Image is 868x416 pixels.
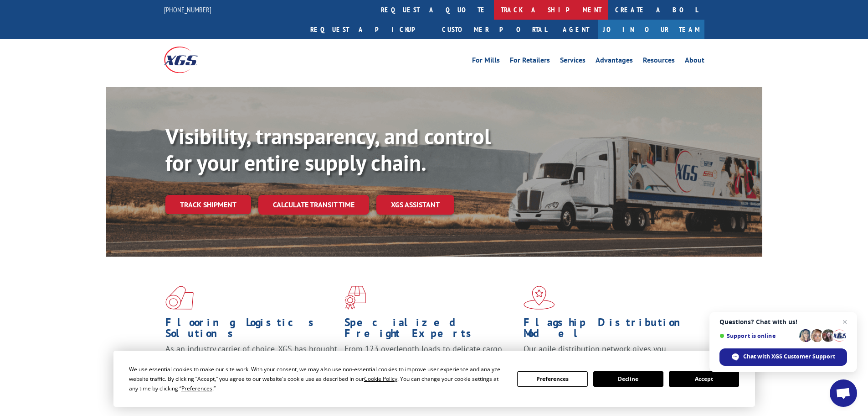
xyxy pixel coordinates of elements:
a: Services [560,57,586,67]
h1: Flagship Distribution Model [524,317,696,343]
h1: Specialized Freight Experts [344,317,517,343]
div: We use essential cookies to make our site work. With your consent, we may also use non-essential ... [129,364,506,393]
a: For Retailers [510,57,550,67]
img: xgs-icon-focused-on-flooring-red [344,286,366,310]
a: XGS ASSISTANT [376,195,454,215]
a: Resources [643,57,675,67]
a: For Mills [472,57,500,67]
span: Chat with XGS Customer Support [743,353,835,361]
span: Preferences [181,384,212,392]
button: Preferences [517,371,587,387]
a: Open chat [830,379,857,407]
img: xgs-icon-total-supply-chain-intelligence-red [165,286,194,310]
a: Advantages [596,57,633,67]
span: Support is online [719,332,796,339]
span: Questions? Chat with us! [719,318,847,326]
a: Customer Portal [435,20,554,39]
h1: Flooring Logistics Solutions [165,317,338,343]
a: Agent [554,20,598,39]
span: As an industry carrier of choice, XGS has brought innovation and dedication to flooring logistics... [165,343,337,376]
a: Track shipment [165,195,251,214]
img: xgs-icon-flagship-distribution-model-red [524,286,555,310]
span: Our agile distribution network gives you nationwide inventory management on demand. [524,343,691,365]
div: Cookie Consent Prompt [113,351,755,407]
b: Visibility, transparency, and control for your entire supply chain. [165,122,491,177]
a: Join Our Team [598,20,704,39]
a: Request a pickup [303,20,435,39]
span: Chat with XGS Customer Support [719,348,847,366]
span: Cookie Policy [364,375,397,383]
p: From 123 overlength loads to delicate cargo, our experienced staff knows the best way to move you... [344,343,517,384]
button: Decline [593,371,663,387]
a: About [685,57,704,67]
button: Accept [669,371,739,387]
a: Calculate transit time [258,195,369,215]
a: [PHONE_NUMBER] [164,5,211,14]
